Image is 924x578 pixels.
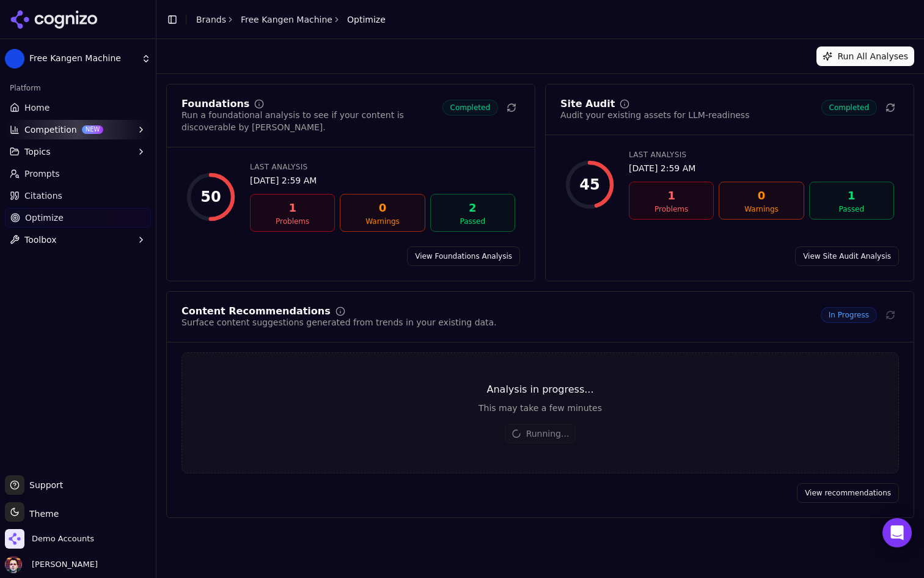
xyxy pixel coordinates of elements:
div: Warnings [724,204,798,214]
span: Optimize [25,212,64,224]
a: Free Kangen Machine [241,13,332,26]
div: Passed [436,217,510,226]
a: View Foundations Analysis [407,246,520,266]
span: Theme [24,509,59,519]
a: Optimize [5,208,151,228]
a: Home [5,98,151,117]
span: Support [24,479,63,491]
div: Analysis in progress... [182,382,898,397]
button: CompetitionNEW [5,120,151,139]
span: Toolbox [24,234,57,246]
div: Content Recommendations [182,306,331,316]
span: Completed [442,100,498,116]
span: Free Kangen Machine [29,53,136,64]
div: Last Analysis [629,150,894,160]
div: Surface content suggestions generated from trends in your existing data. [182,316,497,328]
div: 45 [579,175,599,195]
div: 0 [345,199,419,217]
span: Demo Accounts [32,533,94,544]
div: [DATE] 2:59 AM [629,162,894,174]
div: Run a foundational analysis to see if your content is discoverable by [PERSON_NAME]. [182,109,442,133]
div: Open Intercom Messenger [882,518,912,547]
div: Last Analysis [250,162,515,172]
a: Citations [5,186,151,206]
span: Completed [821,100,877,116]
span: Competition [24,124,77,136]
div: Warnings [345,217,419,226]
img: Demo Accounts [5,529,24,549]
span: Citations [24,190,62,202]
div: 1 [815,187,889,204]
a: View Site Audit Analysis [795,246,899,266]
div: This may take a few minutes [182,402,898,414]
img: Free Kangen Machine [5,49,24,69]
button: Open user button [5,556,98,573]
span: Optimize [347,13,386,26]
div: [DATE] 2:59 AM [250,174,515,187]
a: Prompts [5,164,151,183]
a: Brands [196,15,226,24]
div: Problems [634,204,708,214]
div: Site Audit [560,99,615,109]
button: Toolbox [5,230,151,250]
div: 50 [200,187,221,207]
div: 0 [724,187,798,204]
span: Home [24,102,50,114]
div: Audit your existing assets for LLM-readiness [560,109,749,121]
a: View recommendations [797,483,899,503]
div: Foundations [182,99,249,109]
span: [PERSON_NAME] [27,559,98,570]
button: Topics [5,142,151,161]
span: Topics [24,146,51,158]
span: NEW [82,125,104,134]
span: Prompts [24,168,60,180]
button: Open organization switcher [5,529,94,549]
nav: breadcrumb [196,13,386,26]
div: 1 [634,187,708,204]
img: Deniz Ozcan [5,556,22,573]
div: Passed [815,204,889,214]
div: Platform [5,78,151,98]
div: Problems [255,217,329,226]
div: 2 [436,199,510,217]
button: Run All Analyses [816,46,914,66]
div: 1 [255,199,329,217]
span: In Progress [821,307,877,323]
